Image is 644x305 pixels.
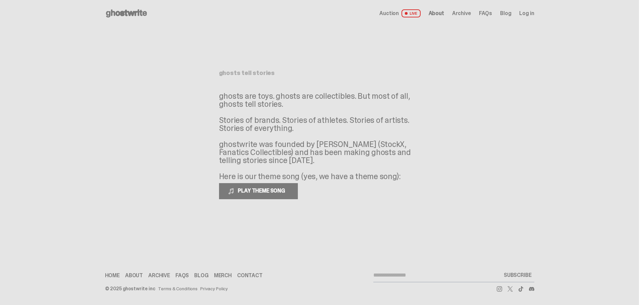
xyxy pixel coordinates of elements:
[219,183,298,199] button: PLAY THEME SONG
[379,9,420,17] a: Auction LIVE
[401,9,421,17] span: LIVE
[237,273,263,278] a: Contact
[175,273,189,278] a: FAQs
[105,286,155,291] div: © 2025 ghostwrite inc
[379,11,399,16] span: Auction
[148,273,170,278] a: Archive
[429,11,444,16] a: About
[200,286,228,291] a: Privacy Policy
[501,269,534,282] button: SUBSCRIBE
[452,11,471,16] a: Archive
[125,273,143,278] a: About
[519,11,534,16] a: Log in
[158,286,198,291] a: Terms & Conditions
[479,11,492,16] a: FAQs
[105,273,120,278] a: Home
[235,187,289,194] span: PLAY THEME SONG
[214,273,232,278] a: Merch
[500,11,511,16] a: Blog
[219,92,420,180] p: ghosts are toys. ghosts are collectibles. But most of all, ghosts tell stories. Stories of brands...
[219,70,420,76] h1: ghosts tell stories
[194,273,208,278] a: Blog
